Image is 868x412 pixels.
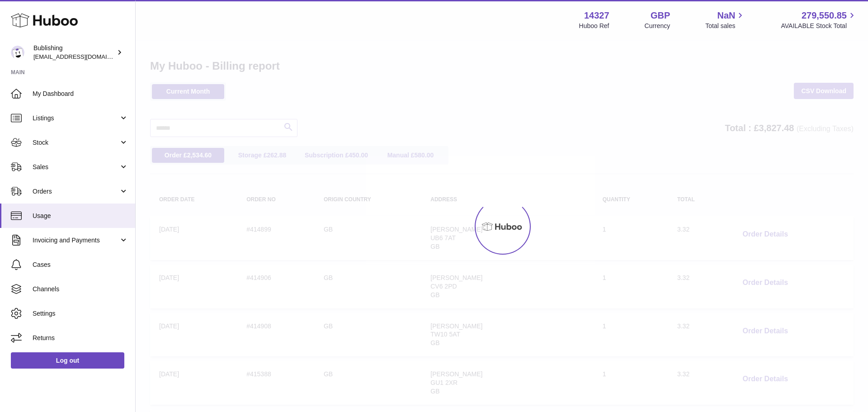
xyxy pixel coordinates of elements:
span: AVAILABLE Stock Total [781,22,857,30]
strong: 14327 [584,9,609,22]
span: [EMAIL_ADDRESS][DOMAIN_NAME] [33,53,133,60]
span: Invoicing and Payments [33,236,119,245]
span: Returns [33,334,128,342]
a: 279,550.85 AVAILABLE Stock Total [781,9,857,30]
span: Settings [33,309,128,318]
span: Channels [33,285,128,294]
span: Cases [33,260,128,269]
img: internalAdmin-14327@internal.huboo.com [11,46,24,59]
span: Listings [33,114,119,123]
span: Usage [33,212,128,220]
span: Sales [33,163,119,171]
span: Orders [33,187,119,196]
span: NaN [717,9,735,22]
span: Stock [33,138,119,147]
div: Bublishing [33,44,115,61]
span: Total sales [705,22,745,30]
a: NaN Total sales [705,9,745,30]
span: My Dashboard [33,90,128,98]
a: Log out [11,352,124,369]
div: Currency [645,22,670,30]
div: Huboo Ref [579,22,609,30]
span: 279,550.85 [802,9,847,22]
strong: GBP [651,9,670,22]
